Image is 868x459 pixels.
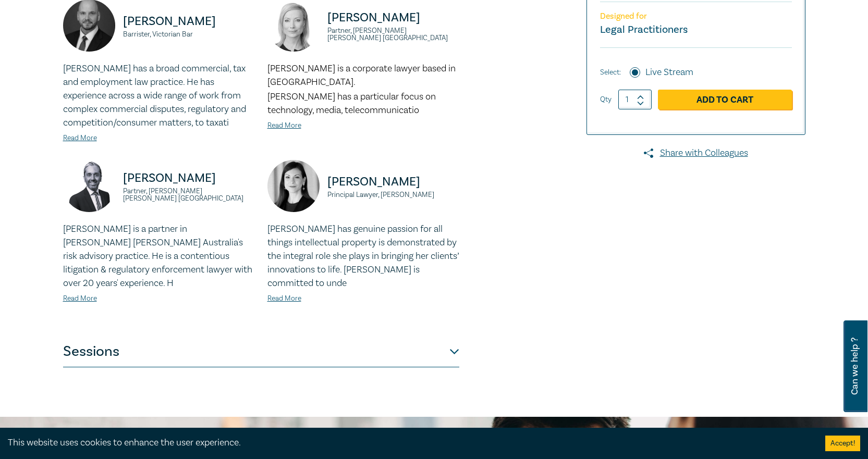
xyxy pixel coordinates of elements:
[600,23,688,36] small: Legal Practitioners
[123,31,255,38] small: Barrister, Victorian Bar
[658,90,792,109] a: Add to Cart
[327,27,459,42] small: Partner, [PERSON_NAME] [PERSON_NAME] [GEOGRAPHIC_DATA]
[850,327,860,406] span: Can we help ?
[600,67,621,78] span: Select:
[327,9,459,26] p: [PERSON_NAME]
[63,160,115,212] img: https://s3.ap-southeast-2.amazonaws.com/leo-cussen-store-production-content/Contacts/Rajaee%20Rou...
[123,13,255,30] p: [PERSON_NAME]
[586,146,805,160] a: Share with Colleagues
[267,294,301,303] a: Read More
[267,121,301,130] a: Read More
[63,294,97,303] a: Read More
[123,188,255,202] small: Partner, [PERSON_NAME] [PERSON_NAME] [GEOGRAPHIC_DATA]
[327,173,459,190] p: [PERSON_NAME]
[267,63,456,88] span: [PERSON_NAME] is a corporate lawyer based in [GEOGRAPHIC_DATA].
[63,222,255,290] p: [PERSON_NAME] is a partner in [PERSON_NAME] [PERSON_NAME] Australia's risk advisory practice. He ...
[267,160,320,212] img: https://s3.ap-southeast-2.amazonaws.com/leo-cussen-store-production-content/Contacts/Belinda%20Si...
[267,222,459,290] p: [PERSON_NAME] has genuine passion for all things intellectual property is demonstrated by the int...
[63,133,97,143] a: Read More
[123,170,255,187] p: [PERSON_NAME]
[267,91,436,116] span: [PERSON_NAME] has a particular focus on technology, media, telecommunicatio
[63,62,255,130] p: [PERSON_NAME] has a broad commercial, tax and employment law practice. He has experience across a...
[825,436,860,451] button: Accept cookies
[645,66,693,79] label: Live Stream
[8,436,810,450] div: This website uses cookies to enhance the user experience.
[618,90,652,109] input: 1
[600,94,612,105] label: Qty
[600,11,792,21] p: Designed for
[63,336,459,367] button: Sessions
[327,191,459,199] small: Principal Lawyer, [PERSON_NAME]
